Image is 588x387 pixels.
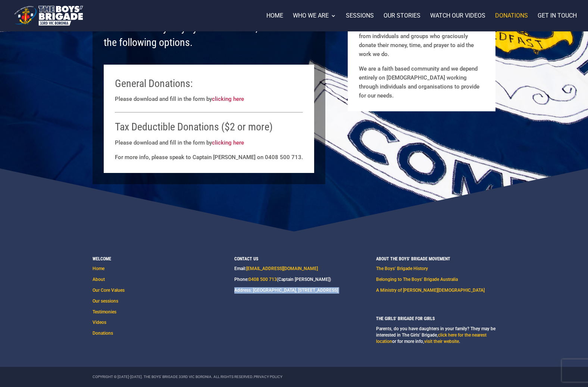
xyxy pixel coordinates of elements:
[115,95,303,109] p: Please download and fill in the form by
[376,332,487,344] a: click here for the nearest location
[234,256,338,266] h4: Contact us
[115,77,193,90] span: General Donations:
[93,331,113,336] a: Donations
[376,277,458,282] a: Belonging to The Boys’ Brigade Australia
[115,138,303,153] p: Please download and fill in the form by
[376,256,485,266] h4: About the Boys’ Brigade Movement
[93,372,282,385] div: Copyright © [DATE]-[DATE]. The Boys' Brigade 33rd Vic Boronia. All Rights Reserved.
[293,13,336,31] a: Who we are
[115,153,303,162] p: For more info, please speak to Captain [PERSON_NAME] on 0408 500 713.
[93,266,104,271] a: Home
[93,298,118,304] a: Our sessions
[254,375,282,379] a: Privacy Policy
[13,4,85,28] img: The Boys' Brigade 33rd Vic Boronia
[424,339,459,344] a: visit their website
[248,277,277,282] a: 0408 500 713
[115,121,273,133] span: Tax Deductible Donations ($2 or more)
[93,288,125,293] a: Our Core Values
[266,13,283,31] a: Home
[376,316,495,326] h4: The Girls’ Brigade for girls
[495,13,528,31] a: Donations
[538,13,577,31] a: Get in touch
[376,326,495,344] p: Parents, do you have daughters in your family? They may be interested in The Girls’ Brigade, or f...
[234,287,338,294] p: Address: [GEOGRAPHIC_DATA], [STREET_ADDRESS]
[212,96,244,102] a: clicking here
[104,21,314,53] h4: There are many ways you can donate, see one of the following options.
[234,266,338,276] p: Email:
[359,14,484,64] p: The Boys’ Brigade 33rd [PERSON_NAME] and its volunteers are supported by the financial gifts from...
[430,13,485,31] a: Watch our videos
[376,266,428,271] a: The Boys’ Brigade History
[384,13,420,31] a: Our stories
[93,256,125,266] h4: Welcome
[376,288,485,293] a: A Ministry of [PERSON_NAME][DEMOGRAPHIC_DATA]
[212,139,244,146] a: clicking here
[234,276,338,287] p: Phone: (Captain [PERSON_NAME])
[93,309,116,315] a: Testimonies
[246,266,318,271] a: [EMAIL_ADDRESS][DOMAIN_NAME]
[359,64,484,100] p: We are a faith based community and we depend entirely on [DEMOGRAPHIC_DATA] working through indiv...
[346,13,374,31] a: Sessions
[93,320,106,325] a: Videos
[93,277,105,282] a: About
